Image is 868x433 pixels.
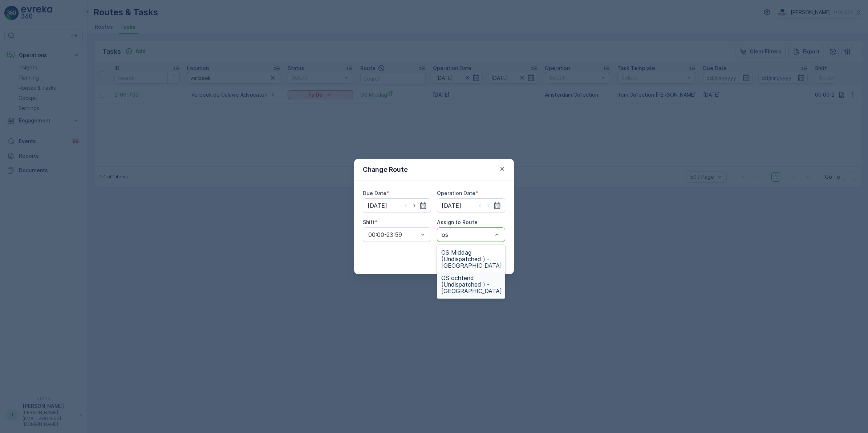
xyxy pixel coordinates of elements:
[363,165,408,175] p: Change Route
[437,198,505,213] input: dd/mm/yyyy
[363,219,375,225] label: Shift
[363,190,386,196] label: Due Date
[437,219,478,225] label: Assign to Route
[437,190,475,196] label: Operation Date
[441,275,502,294] span: OS ochtend (Undispatched ) - [GEOGRAPHIC_DATA]
[441,249,502,269] span: OS Middag (Undispatched ) - [GEOGRAPHIC_DATA]
[363,198,431,213] input: dd/mm/yyyy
